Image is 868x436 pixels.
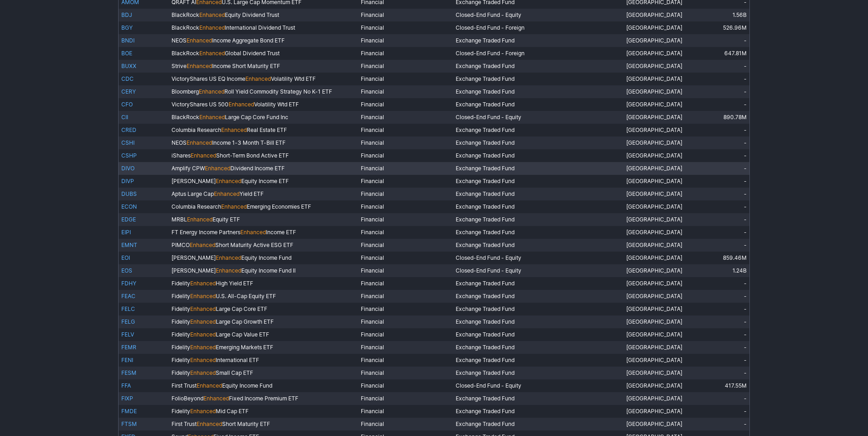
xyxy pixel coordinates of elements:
span: Enhanced [187,216,213,223]
td: Closed-End Fund - Equity [453,379,624,392]
td: VictoryShares US 500 Volatility Wtd ETF [169,98,359,111]
td: - [686,98,750,111]
td: Financial [358,60,453,73]
td: Financial [358,252,453,264]
td: Columbia Research Real Estate ETF [169,124,359,137]
td: [GEOGRAPHIC_DATA] [624,277,687,290]
td: [GEOGRAPHIC_DATA] [624,175,687,188]
a: FELV [121,331,134,338]
td: Closed-End Fund - Equity [453,264,624,277]
span: Enhanced [245,75,271,82]
td: BlackRock International Dividend Trust [169,21,359,34]
td: Fidelity Mid Cap ETF [169,405,359,418]
td: Financial [358,47,453,60]
td: Amplify CPW Dividend Income ETF [169,162,359,175]
td: FolioBeyond Fixed Income Premium ETF [169,392,359,405]
td: - [686,226,750,239]
td: - [686,60,750,73]
td: - [686,392,750,405]
td: Exchange Traded Fund [453,200,624,213]
td: Financial [358,418,453,431]
span: Enhanced [190,293,216,299]
td: Financial [358,367,453,379]
td: [GEOGRAPHIC_DATA] [624,290,687,303]
a: CERY [121,88,136,95]
td: MRBL Equity ETF [169,213,359,226]
td: Financial [358,392,453,405]
td: Closed-End Fund - Foreign [453,47,624,60]
span: Enhanced [221,203,247,210]
td: NEOS Income 1-3 Month T-Bill ETF [169,137,359,149]
td: [GEOGRAPHIC_DATA] [624,379,687,392]
td: BlackRock Equity Dividend Trust [169,9,359,21]
td: Financial [358,137,453,149]
td: FT Energy Income Partners Income ETF [169,226,359,239]
td: Exchange Traded Fund [453,354,624,367]
td: 417.55M [686,379,750,392]
span: Enhanced [190,408,216,415]
td: - [686,175,750,188]
span: Enhanced [216,254,241,261]
td: - [686,315,750,328]
td: [GEOGRAPHIC_DATA] [624,303,687,315]
td: - [686,303,750,315]
a: BNDI [121,37,135,44]
td: VictoryShares US EQ Income Volatility Wtd ETF [169,73,359,85]
td: Fidelity Small Cap ETF [169,367,359,379]
td: Financial [358,111,453,124]
a: CSHI [121,139,135,146]
td: 1.56B [686,9,750,21]
td: Financial [358,85,453,98]
span: Enhanced [199,11,225,18]
td: [PERSON_NAME] Equity Income Fund [169,252,359,264]
td: First Trust Equity Income Fund [169,379,359,392]
a: CDC [121,75,134,82]
td: Financial [358,162,453,175]
a: CII [121,114,128,121]
a: FELG [121,318,135,325]
td: [PERSON_NAME] Equity Income ETF [169,175,359,188]
a: EOS [121,267,132,274]
td: [GEOGRAPHIC_DATA] [624,392,687,405]
span: Enhanced [216,267,241,274]
td: Aptus Large Cap Yield ETF [169,188,359,200]
td: Financial [358,354,453,367]
td: Fidelity Large Cap Core ETF [169,303,359,315]
a: BOE [121,50,132,57]
td: Financial [358,341,453,354]
td: - [686,213,750,226]
td: Exchange Traded Fund [453,98,624,111]
td: Exchange Traded Fund [453,392,624,405]
td: Exchange Traded Fund [453,213,624,226]
a: FENI [121,357,133,363]
a: DIVO [121,165,135,172]
span: Enhanced [214,190,239,197]
td: [GEOGRAPHIC_DATA] [624,98,687,111]
a: EOI [121,254,130,261]
span: Enhanced [190,331,216,338]
td: - [686,328,750,341]
td: Closed-End Fund - Equity [453,252,624,264]
span: Enhanced [199,50,225,57]
td: Exchange Traded Fund [453,124,624,137]
td: Exchange Traded Fund [453,405,624,418]
td: Exchange Traded Fund [453,137,624,149]
td: Financial [358,34,453,47]
a: FELC [121,305,135,312]
td: Exchange Traded Fund [453,328,624,341]
td: [GEOGRAPHIC_DATA] [624,252,687,264]
td: - [686,239,750,252]
td: [GEOGRAPHIC_DATA] [624,9,687,21]
a: CSHP [121,152,137,159]
td: [GEOGRAPHIC_DATA] [624,239,687,252]
td: - [686,367,750,379]
td: [GEOGRAPHIC_DATA] [624,315,687,328]
span: Enhanced [190,357,216,363]
td: Exchange Traded Fund [453,60,624,73]
td: Columbia Research Emerging Economies ETF [169,200,359,213]
span: Enhanced [205,165,230,172]
td: - [686,162,750,175]
span: Enhanced [229,101,254,108]
td: [GEOGRAPHIC_DATA] [624,85,687,98]
span: Enhanced [190,305,216,312]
